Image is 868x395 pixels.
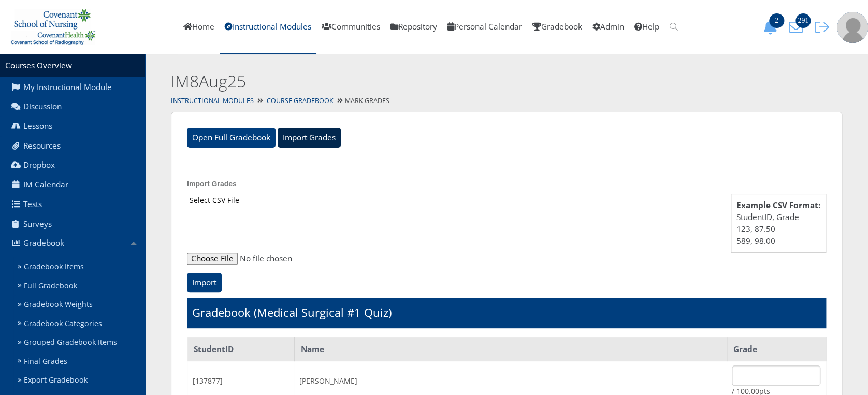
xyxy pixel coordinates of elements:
[187,273,222,292] input: Import
[192,304,392,320] h1: Gradebook (Medical Surgical #1 Quiz)
[267,96,334,105] a: Course Gradebook
[795,13,811,28] span: 291
[731,194,826,253] div: StudentID, Grade 123, 87.50 589, 98.00
[187,179,237,189] legend: Import Grades
[733,344,757,355] strong: Grade
[736,200,820,211] strong: Example CSV Format:
[171,70,694,93] h2: IM8Aug25
[187,128,276,148] input: Open Full Gradebook
[13,314,145,333] a: Gradebook Categories
[278,128,341,148] input: Import Grades
[13,333,145,352] a: Grouped Gradebook Items
[187,194,242,207] label: Select CSV File
[13,257,145,276] a: Gradebook Items
[13,295,145,314] a: Gradebook Weights
[145,94,868,109] div: Mark Grades
[759,20,785,35] button: 2
[13,352,145,371] a: Final Grades
[13,371,145,390] a: Export Gradebook
[837,12,868,43] img: user-profile-default-picture.png
[785,20,811,35] button: 291
[5,60,72,71] a: Courses Overview
[13,276,145,295] a: Full Gradebook
[171,96,254,105] a: Instructional Modules
[194,344,234,355] strong: StudentID
[759,21,785,32] a: 2
[785,21,811,32] a: 291
[301,344,324,355] strong: Name
[769,13,784,28] span: 2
